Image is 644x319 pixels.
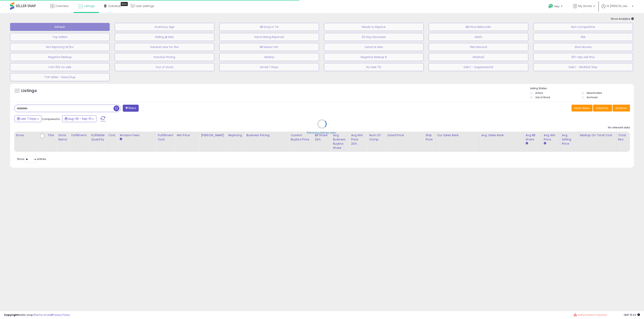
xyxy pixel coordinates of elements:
button: Default [10,23,110,31]
a: Help [545,1,567,13]
i: Get Help [548,4,553,9]
span: Hi [PERSON_NAME] [607,4,631,8]
button: DAILY - REVENUE 1day [533,63,633,71]
button: Items Being Repriced [219,33,319,41]
button: Inactive Pricing [115,53,214,61]
button: BB Drop in 7d [219,23,319,31]
span: DataHub [108,4,121,8]
button: 30 Day Decrease [324,33,424,41]
button: Ukasha2 [429,53,528,61]
button: Negative Markup N [324,53,424,61]
button: FBA [533,33,633,41]
button: 90+ day sell thru [533,53,633,61]
button: BB Price Below Min [429,23,528,31]
button: SALES [429,33,528,41]
button: Inventory Age [115,23,214,31]
button: DAILY - Suppressed B [429,63,528,71]
span: Help [554,5,560,8]
button: Top Sellers [10,33,110,41]
span: My Stores [578,4,592,8]
span: Show Analytics [611,17,634,21]
button: Out of stock [115,63,214,71]
button: Not Repricing W/Inv [10,43,110,51]
button: Slow Movers [533,43,633,51]
div: Tooltip anchor [121,2,128,6]
button: BB below min [219,43,319,51]
button: Ukasha [219,53,319,61]
span: Overview [55,4,68,8]
button: Needs to Reprice [324,23,424,31]
button: TOP ASINs - Deac/Sup [10,73,110,81]
button: FBA Inbound [429,43,528,51]
a: Hi [PERSON_NAME] [601,4,634,13]
button: Ismail 7 Days [219,63,319,71]
button: Generel view for fba [115,43,214,51]
button: Listed at Max [324,43,424,51]
span: Listings [84,4,95,8]
button: min>10% no sale [10,63,110,71]
div: Retrieving listings data.. [307,131,337,135]
button: Negative Markup [10,53,110,61]
button: No Sale 7D [324,63,424,71]
button: Selling @ Max [115,33,214,41]
button: Non Competitive [533,23,633,31]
